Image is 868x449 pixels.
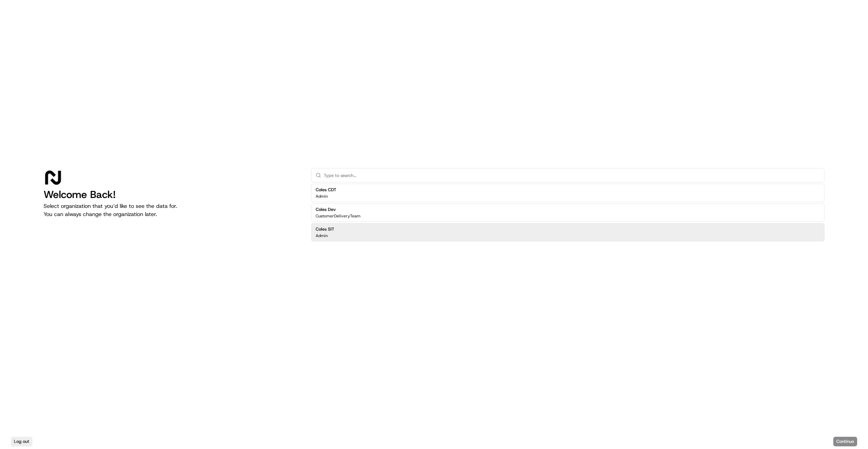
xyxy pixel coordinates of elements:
[316,233,328,238] p: Admin
[324,168,820,182] input: Type to search...
[44,202,300,218] p: Select organization that you’d like to see the data for. You can always change the organization l...
[316,226,334,232] h2: Coles SIT
[311,182,824,243] div: Suggestions
[316,194,328,199] p: Admin
[11,437,32,446] button: Log out
[316,187,336,193] h2: Coles CDT
[316,206,361,213] h2: Coles Dev
[44,188,300,201] h1: Welcome Back!
[316,213,361,219] p: CustomerDeliveryTeam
